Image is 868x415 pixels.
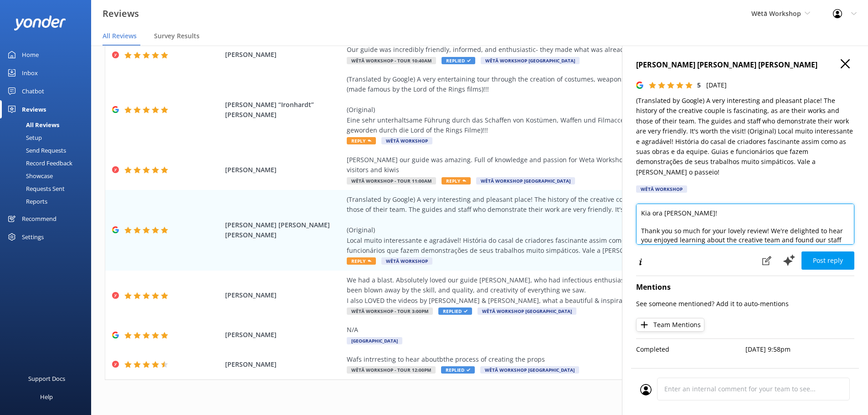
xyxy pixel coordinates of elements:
[442,177,471,184] span: Reply
[636,59,854,71] h4: [PERSON_NAME] [PERSON_NAME] [PERSON_NAME]
[476,177,575,184] span: Wētā Workshop [GEOGRAPHIC_DATA]
[381,137,432,144] span: Wētā Workshop
[438,307,472,315] span: Replied
[347,177,436,184] span: Wētā Workshop - Tour 11:00am
[640,384,652,395] img: user_profile.svg
[481,57,580,64] span: Wētā Workshop [GEOGRAPHIC_DATA]
[480,366,579,374] span: Wētā Workshop [GEOGRAPHIC_DATA]
[22,82,44,100] div: Chatbot
[636,282,854,293] h4: Mentions
[5,195,47,208] div: Reports
[103,31,137,41] span: All Reviews
[225,100,343,120] span: [PERSON_NAME] “Ironhardt” [PERSON_NAME]
[5,157,91,169] a: Record Feedback
[5,144,91,157] a: Send Requests
[801,251,854,270] button: Post reply
[347,354,761,364] div: Wafs intrresting to hear aboutbthe process of creating the props
[636,318,704,332] button: Team Mentions
[154,31,200,41] span: Survey Results
[5,131,91,144] a: Setup
[5,157,72,169] div: Record Feedback
[347,195,761,256] div: (Translated by Google) A very interesting and pleasant place! The history of the creative couple ...
[381,257,432,265] span: Wētā Workshop
[347,74,761,135] div: (Translated by Google) A very entertaining tour through the creation of costumes, weapons and fil...
[636,299,854,309] p: See someone mentioned? Add it to auto-mentions
[347,337,402,344] span: [GEOGRAPHIC_DATA]
[225,359,343,369] span: [PERSON_NAME]
[14,15,66,31] img: yonder-white-logo.png
[28,369,65,388] div: Support Docs
[5,144,66,157] div: Send Requests
[347,57,436,64] span: Wētā Workshop - Tour 10:40am
[347,257,376,265] span: Reply
[225,220,343,241] span: [PERSON_NAME] [PERSON_NAME] [PERSON_NAME]
[841,59,850,69] button: Close
[22,210,56,228] div: Recommend
[478,307,576,315] span: Wētā Workshop [GEOGRAPHIC_DATA]
[347,275,761,306] div: We had a blast. Absolutely loved our guide [PERSON_NAME], who had infectious enthusiasm, but even...
[347,155,761,175] div: [PERSON_NAME] our guide was amazing. Full of knowledge and passion for Weta Workshop. Fun tour an...
[347,325,761,335] div: N/A
[636,185,687,193] div: Wētā Workshop
[5,131,42,144] div: Setup
[225,165,343,175] span: [PERSON_NAME]
[636,204,854,245] textarea: Kia ora [PERSON_NAME]! Thank you so much for your lovely review! We're delighted to hear you enjo...
[751,9,801,18] span: Wētā Workshop
[745,344,855,354] p: [DATE] 9:58pm
[22,46,39,64] div: Home
[347,307,433,315] span: Wētā Workshop - Tour 3:00pm
[40,388,53,406] div: Help
[225,50,343,60] span: [PERSON_NAME]
[225,290,343,300] span: [PERSON_NAME]
[5,118,59,131] div: All Reviews
[347,45,761,55] div: Our guide was incredibly friendly, informed, and enthusiastic- they made what was already a great...
[22,228,44,246] div: Settings
[225,330,343,340] span: [PERSON_NAME]
[5,182,91,195] a: Requests Sent
[706,80,727,90] p: [DATE]
[441,366,475,374] span: Replied
[5,195,91,208] a: Reports
[5,169,91,182] a: Showcase
[347,137,376,144] span: Reply
[442,57,475,64] span: Replied
[5,182,65,195] div: Requests Sent
[5,118,91,131] a: All Reviews
[22,100,46,118] div: Reviews
[5,169,53,182] div: Showcase
[22,64,38,82] div: Inbox
[636,344,745,354] p: Completed
[347,366,436,374] span: Wētā Workshop - Tour 12:00pm
[697,81,701,89] span: 5
[636,96,854,177] p: (Translated by Google) A very interesting and pleasant place! The history of the creative couple ...
[103,6,139,21] h3: Reviews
